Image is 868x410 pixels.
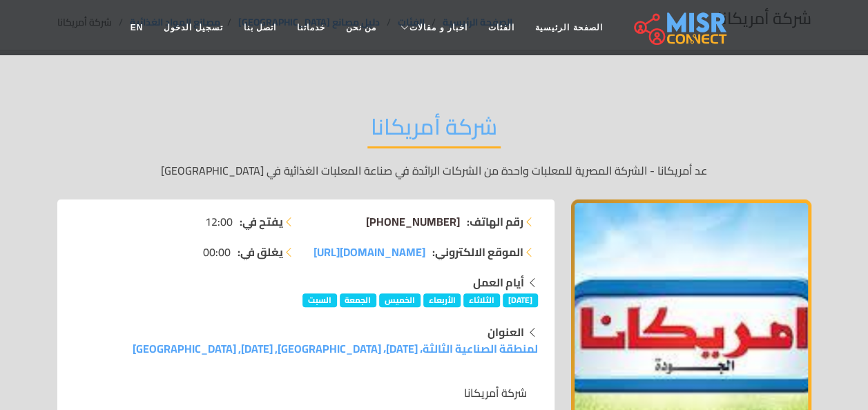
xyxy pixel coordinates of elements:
a: خدماتنا [287,14,336,41]
h2: شركة أمريكانا [367,113,501,148]
a: من نحن [336,14,387,41]
img: main.misr_connect [634,10,726,45]
a: الفئات [478,14,525,41]
span: [DATE] [503,293,538,307]
span: الخميس [379,293,421,307]
span: السبت [302,293,337,307]
a: الصفحة الرئيسية [525,14,613,41]
span: الثلاثاء [463,293,500,307]
span: 12:00 [205,213,233,230]
span: اخبار و مقالات [409,21,467,34]
span: [PHONE_NUMBER] [366,211,460,232]
strong: العنوان [488,322,524,342]
strong: الموقع الالكتروني: [432,244,523,260]
span: [DOMAIN_NAME][URL] [314,242,425,262]
span: 00:00 [203,244,231,260]
a: [DOMAIN_NAME][URL] [314,244,425,260]
p: عد أمريكانا - الشركة المصرية للمعلبات واحدة من الشركات الرائدة في صناعة المعلبات الغذائية في [GEO... [57,162,811,179]
span: الأربعاء [423,293,461,307]
a: اخبار و مقالات [387,14,478,41]
strong: رقم الهاتف: [467,213,523,230]
strong: يفتح في: [240,213,283,230]
span: الجمعة [340,293,377,307]
a: [PHONE_NUMBER] [366,213,460,230]
p: شركة أمريكانا [85,384,527,401]
a: اتصل بنا [233,14,287,41]
a: EN [120,14,154,41]
strong: أيام العمل [473,272,524,293]
a: تسجيل الدخول [153,14,233,41]
strong: يغلق في: [238,244,283,260]
a: لمنطقة الصناعية الثالثة، [DATE]، [GEOGRAPHIC_DATA], [DATE], [GEOGRAPHIC_DATA] [133,338,538,359]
